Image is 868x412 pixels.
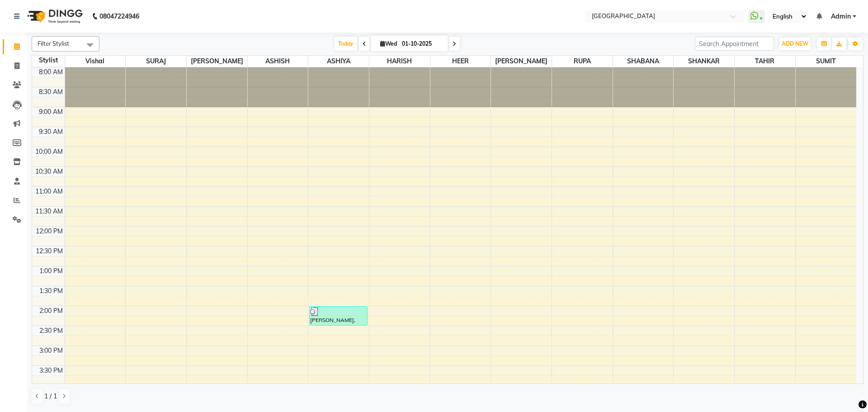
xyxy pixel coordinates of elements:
[831,12,851,21] span: Admin
[674,56,734,67] span: SHANKAR
[126,56,186,67] span: SURAJ
[34,227,65,236] div: 12:00 PM
[38,306,65,316] div: 2:00 PM
[23,4,85,29] img: logo
[308,56,369,67] span: ASHIYA
[99,4,139,29] b: 08047224946
[33,187,65,196] div: 11:00 AM
[378,40,399,47] span: Wed
[782,40,808,47] span: ADD NEW
[33,147,65,156] div: 10:00 AM
[37,67,65,77] div: 8:00 AM
[38,286,65,296] div: 1:30 PM
[399,37,444,51] input: 2025-10-01
[310,307,367,325] div: [PERSON_NAME], TK01, 02:00 PM-02:30 PM, Deep Clean Up - Fruitlicious (For Normal Skin)
[32,56,65,65] div: Stylist
[38,40,69,47] span: Filter Stylist
[65,56,126,67] span: Vishal
[38,346,65,355] div: 3:00 PM
[735,56,795,67] span: TAHIR
[779,38,811,50] button: ADD NEW
[38,366,65,375] div: 3:30 PM
[37,87,65,97] div: 8:30 AM
[552,56,613,67] span: RUPA
[34,246,65,256] div: 12:30 PM
[38,326,65,336] div: 2:30 PM
[44,392,57,401] span: 1 / 1
[37,107,65,117] div: 9:00 AM
[369,56,430,67] span: HARISH
[430,56,491,67] span: HEER
[491,56,552,67] span: [PERSON_NAME]
[335,37,357,51] span: Today
[613,56,674,67] span: SHABANA
[248,56,308,67] span: ASHISH
[33,167,65,176] div: 10:30 AM
[796,56,856,67] span: SUMIT
[33,207,65,216] div: 11:30 AM
[37,127,65,137] div: 9:30 AM
[38,266,65,276] div: 1:00 PM
[695,37,774,51] input: Search Appointment
[187,56,247,67] span: [PERSON_NAME]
